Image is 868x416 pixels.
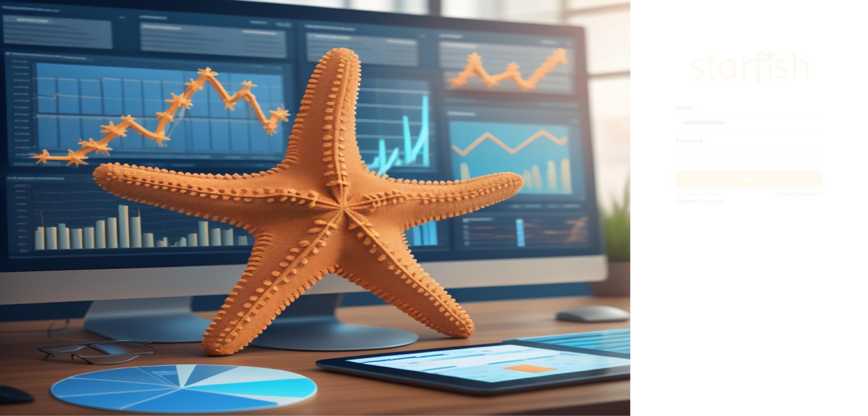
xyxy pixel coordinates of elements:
[676,171,822,187] button: Login
[777,190,822,205] a: Forgot password?
[688,42,810,93] img: Logo.42cb71d561138c82c4ab.png
[676,137,818,145] label: Password
[676,104,818,111] label: Email
[676,198,749,205] a: Create an Account!
[676,190,749,198] p: Not registered yet?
